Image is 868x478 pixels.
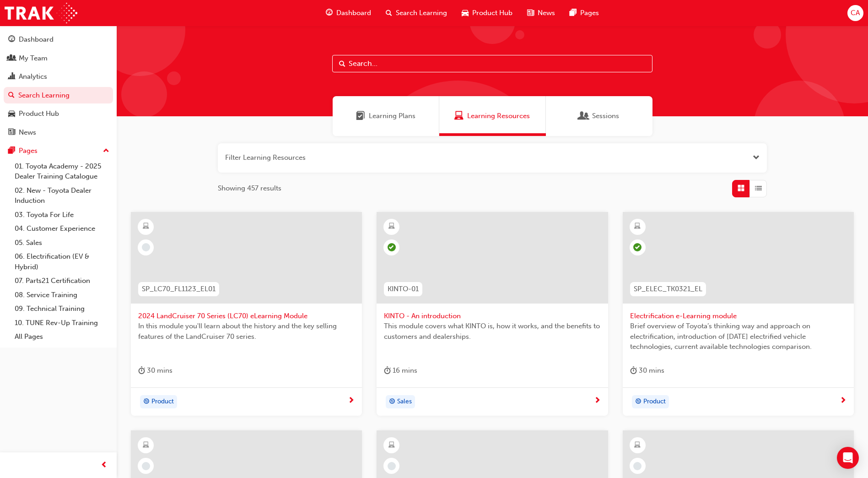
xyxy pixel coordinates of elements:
[103,145,109,157] span: up-icon
[634,284,702,294] span: SP_ELEC_TK0321_EL
[19,34,54,45] div: Dashboard
[142,284,216,294] span: SP_LC70_FL1123_EL01
[11,250,113,274] a: 06. Electrification (EV & Hybrid)
[378,4,454,22] a: search-iconSearch Learning
[562,4,606,22] a: pages-iconPages
[467,111,530,121] span: Learning Resources
[388,440,395,451] span: learningResourceType_ELEARNING-icon
[142,243,150,251] span: learningRecordVerb_NONE-icon
[388,462,396,470] span: learningRecordVerb_NONE-icon
[336,8,371,18] span: Dashboard
[11,236,113,250] a: 05. Sales
[11,288,113,302] a: 08. Service Training
[4,68,113,85] a: Analytics
[138,311,355,321] span: 2024 LandCruiser 70 Series (LC70) eLearning Module
[633,462,642,470] span: learningRecordVerb_NONE-icon
[8,92,15,100] span: search-icon
[454,4,520,22] a: car-iconProduct Hub
[570,7,577,19] span: pages-icon
[840,397,846,405] span: next-icon
[138,365,145,376] span: duration-icon
[630,365,664,376] div: 30 mins
[384,365,417,376] div: 16 mins
[138,365,173,376] div: 30 mins
[4,31,113,48] a: Dashboard
[4,105,113,122] a: Product Hub
[397,397,412,407] span: Sales
[396,8,447,18] span: Search Learning
[11,184,113,208] a: 02. New - Toyota Dealer Induction
[634,440,641,451] span: learningResourceType_ELEARNING-icon
[633,243,642,251] span: learningRecordVerb_COMPLETE-icon
[19,146,38,156] div: Pages
[388,284,419,294] span: KINTO-01
[8,36,15,44] span: guage-icon
[332,55,652,72] input: Search...
[377,212,608,416] a: KINTO-01KINTO - An introductionThis module covers what KINTO is, how it works, and the benefits t...
[384,321,600,342] span: This module covers what KINTO is, how it works, and the benefits to customers and dealerships.
[594,397,601,405] span: next-icon
[527,7,534,19] span: news-icon
[386,7,392,19] span: search-icon
[11,222,113,236] a: 04. Customer Experience
[11,208,113,222] a: 03. Toyota For Life
[8,147,15,155] span: pages-icon
[218,183,281,194] span: Showing 457 results
[8,73,15,81] span: chart-icon
[151,397,174,407] span: Product
[4,87,113,104] a: Search Learning
[4,124,113,141] a: News
[630,311,846,321] span: Electrification e-Learning module
[4,29,113,142] button: DashboardMy TeamAnalyticsSearch LearningProduct HubNews
[142,462,150,470] span: learningRecordVerb_NONE-icon
[847,5,863,21] button: CA
[630,365,637,376] span: duration-icon
[318,4,378,22] a: guage-iconDashboard
[138,321,355,342] span: In this module you'll learn about the history and the key selling features of the LandCruiser 70 ...
[623,212,854,416] a: SP_ELEC_TK0321_ELElectrification e-Learning moduleBrief overview of Toyota’s thinking way and app...
[8,54,15,63] span: people-icon
[520,4,562,22] a: news-iconNews
[143,440,149,451] span: learningResourceType_ELEARNING-icon
[143,221,149,233] span: learningResourceType_ELEARNING-icon
[11,159,113,184] a: 01. Toyota Academy - 2025 Dealer Training Catalogue
[579,111,588,121] span: Sessions
[19,71,47,82] div: Analytics
[19,127,36,138] div: News
[11,302,113,316] a: 09. Technical Training
[851,8,860,18] span: CA
[369,111,415,121] span: Learning Plans
[19,109,59,119] div: Product Hub
[4,142,113,159] button: Pages
[8,110,15,118] span: car-icon
[580,8,599,18] span: Pages
[388,243,396,251] span: learningRecordVerb_PASS-icon
[753,152,760,163] button: Open the filter
[635,396,642,408] span: target-icon
[454,111,464,121] span: Learning Resources
[143,396,150,408] span: target-icon
[5,3,77,23] img: Trak
[634,221,641,233] span: learningResourceType_ELEARNING-icon
[326,7,333,19] span: guage-icon
[131,212,362,416] a: SP_LC70_FL1123_EL012024 LandCruiser 70 Series (LC70) eLearning ModuleIn this module you'll learn ...
[348,397,355,405] span: next-icon
[439,96,546,136] a: Learning ResourcesLearning Resources
[11,330,113,344] a: All Pages
[11,316,113,330] a: 10. TUNE Rev-Up Training
[462,7,469,19] span: car-icon
[592,111,619,121] span: Sessions
[101,460,108,471] span: prev-icon
[11,274,113,288] a: 07. Parts21 Certification
[8,129,15,137] span: news-icon
[19,53,48,64] div: My Team
[389,396,395,408] span: target-icon
[384,365,391,376] span: duration-icon
[472,8,512,18] span: Product Hub
[356,111,365,121] span: Learning Plans
[738,183,744,194] span: Grid
[630,321,846,352] span: Brief overview of Toyota’s thinking way and approach on electrification, introduction of [DATE] e...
